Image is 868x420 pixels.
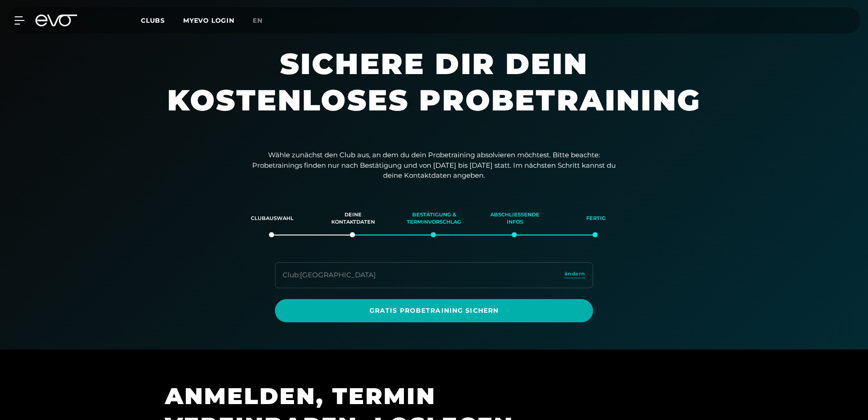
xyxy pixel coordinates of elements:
div: Club : [GEOGRAPHIC_DATA] [283,270,376,280]
div: Bestätigung & Terminvorschlag [405,206,463,231]
div: Fertig [567,206,625,231]
span: ändern [564,270,585,278]
div: Deine Kontaktdaten [324,206,382,231]
a: ändern [564,270,585,280]
span: Clubs [141,16,165,25]
span: en [253,16,263,25]
a: Gratis Probetraining sichern [275,299,593,322]
div: Abschließende Infos [486,206,544,231]
span: Gratis Probetraining sichern [297,306,571,315]
h1: Sichere dir dein kostenloses Probetraining [161,45,707,136]
a: en [253,15,274,26]
div: Clubauswahl [243,206,301,231]
p: Wähle zunächst den Club aus, an dem du dein Probetraining absolvieren möchtest. Bitte beachte: Pr... [252,150,616,181]
a: MYEVO LOGIN [183,16,234,25]
a: Clubs [141,16,183,25]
